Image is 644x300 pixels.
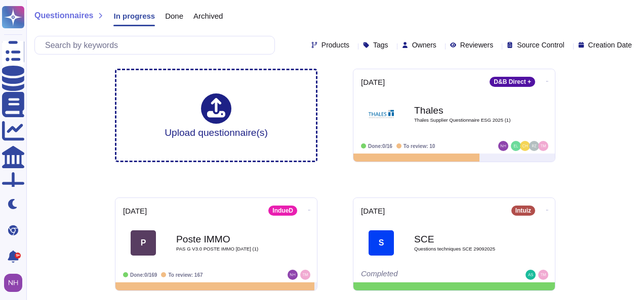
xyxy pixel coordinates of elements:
[168,272,203,278] span: To review: 167
[123,207,147,215] span: [DATE]
[130,272,157,278] span: Done: 0/169
[368,143,392,149] span: Done: 0/16
[460,41,493,48] span: Reviewers
[369,230,394,256] div: S
[165,93,268,137] div: Upload questionnaire(s)
[538,270,548,280] img: user
[490,77,535,87] div: D&B Direct +
[361,78,385,86] span: [DATE]
[404,143,435,149] span: To review: 10
[414,234,515,244] b: SCE
[113,12,155,20] span: In progress
[520,141,530,151] img: user
[165,12,183,20] span: Done
[361,207,385,215] span: [DATE]
[412,41,436,48] span: Owners
[268,206,297,216] div: IndueD
[517,41,564,48] span: Source Control
[361,270,485,280] div: Completed
[2,272,29,294] button: user
[131,230,156,256] div: P
[373,41,388,48] span: Tags
[176,246,277,252] span: PAS G V3.0 POSTE IMMO [DATE] (1)
[498,141,508,151] img: user
[538,141,548,151] img: user
[414,118,515,123] span: Thales Supplier Questionnaire ESG 2025 (1)
[300,270,310,280] img: user
[414,246,515,252] span: Questions techniques SCE 29092025
[414,106,515,115] b: Thales
[15,253,21,259] div: 9+
[176,234,277,244] b: Poste IMMO
[511,206,535,216] div: Intuiz
[321,41,349,48] span: Products
[588,41,632,48] span: Creation Date
[369,102,394,127] img: Logo
[193,12,223,20] span: Archived
[40,36,274,54] input: Search by keywords
[529,141,539,151] img: user
[526,270,536,280] img: user
[4,274,22,292] img: user
[511,141,521,151] img: user
[34,12,93,20] span: Questionnaires
[288,270,298,280] img: user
